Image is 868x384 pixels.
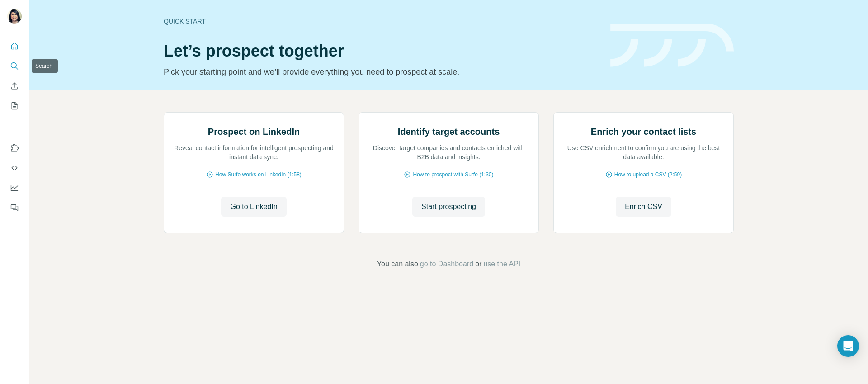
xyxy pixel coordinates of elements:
[208,125,300,138] h2: Prospect on LinkedIn
[368,143,529,161] p: Discover target companies and contacts enriched with B2B data and insights.
[420,259,473,270] button: go to Dashboard
[173,143,335,161] p: Reveal contact information for intelligent prospecting and instant data sync.
[614,171,682,179] span: How to upload a CSV (2:59)
[7,38,22,54] button: Quick start
[625,201,662,212] span: Enrich CSV
[7,180,22,196] button: Dashboard
[7,58,22,74] button: Search
[7,78,22,94] button: Enrich CSV
[230,201,277,212] span: Go to LinkedIn
[7,199,22,216] button: Feedback
[221,197,286,217] button: Go to LinkedIn
[164,17,599,26] div: Quick start
[563,143,724,161] p: Use CSV enrichment to confirm you are using the best data available.
[610,24,734,67] img: banner
[475,259,481,270] span: or
[164,66,599,78] p: Pick your starting point and we’ll provide everything you need to prospect at scale.
[837,335,859,357] div: Open Intercom Messenger
[616,197,671,217] button: Enrich CSV
[164,42,599,60] h1: Let’s prospect together
[483,259,520,270] button: use the API
[421,201,476,212] span: Start prospecting
[7,9,22,24] img: Avatar
[413,171,493,179] span: How to prospect with Surfe (1:30)
[7,140,22,156] button: Use Surfe on LinkedIn
[412,197,485,217] button: Start prospecting
[215,171,302,179] span: How Surfe works on LinkedIn (1:58)
[7,160,22,176] button: Use Surfe API
[377,259,418,270] span: You can also
[591,125,696,138] h2: Enrich your contact lists
[398,125,500,138] h2: Identify target accounts
[7,98,22,114] button: My lists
